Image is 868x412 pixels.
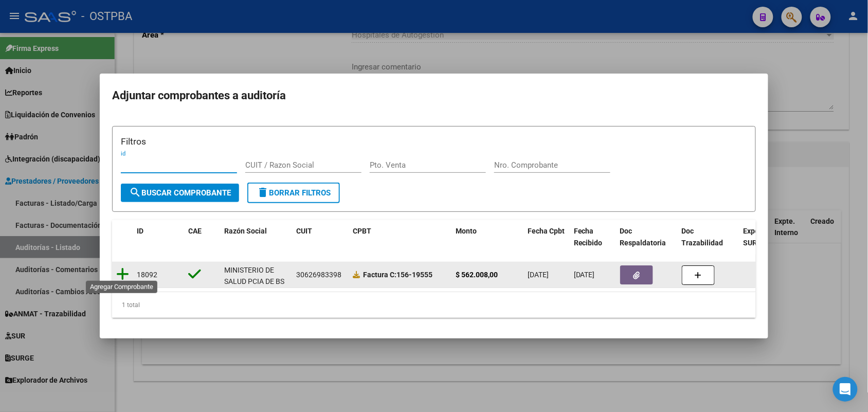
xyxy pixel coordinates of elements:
div: MINISTERIO DE SALUD PCIA DE BS AS [224,264,288,299]
strong: 156-19555 [363,271,432,279]
datatable-header-cell: Razón Social [220,220,292,254]
datatable-header-cell: Fecha Cpbt [523,220,570,254]
datatable-header-cell: Doc Respaldatoria [616,220,678,254]
datatable-header-cell: Expediente SUR Asociado [739,220,796,254]
datatable-header-cell: Fecha Recibido [570,220,616,254]
span: Monto [456,227,477,235]
span: CPBT [353,227,371,235]
datatable-header-cell: CPBT [349,220,451,254]
datatable-header-cell: Monto [451,220,523,254]
datatable-header-cell: CAE [184,220,220,254]
span: 18092 [137,271,157,279]
span: Borrar Filtros [257,188,331,198]
span: Fecha Cpbt [528,227,565,235]
span: ID [137,227,143,235]
span: Doc Trazabilidad [682,227,724,247]
strong: $ 562.008,00 [456,271,498,279]
span: CUIT [296,227,312,235]
h3: Filtros [121,135,747,148]
span: Doc Respaldatoria [620,227,666,247]
span: [DATE] [574,271,595,279]
span: Factura C: [363,271,396,279]
button: Borrar Filtros [247,183,340,203]
datatable-header-cell: Doc Trazabilidad [678,220,739,254]
mat-icon: delete [257,186,269,199]
span: Expediente SUR Asociado [744,227,789,247]
span: Razón Social [224,227,267,235]
datatable-header-cell: ID [133,220,184,254]
mat-icon: search [129,186,141,199]
span: Buscar Comprobante [129,188,231,198]
span: CAE [188,227,202,235]
span: [DATE] [528,271,549,279]
span: 30626983398 [296,271,341,279]
div: Open Intercom Messenger [833,377,858,402]
span: Fecha Recibido [574,227,603,247]
h2: Adjuntar comprobantes a auditoría [112,86,756,105]
button: Buscar Comprobante [121,184,239,202]
div: 1 total [112,292,756,318]
datatable-header-cell: CUIT [292,220,349,254]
